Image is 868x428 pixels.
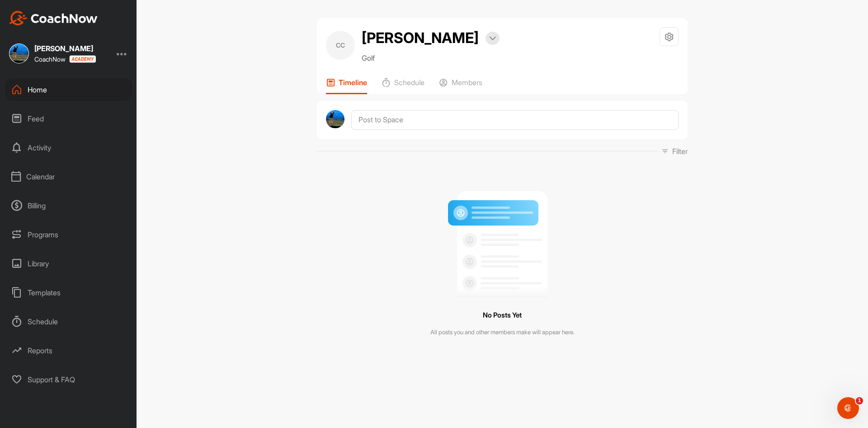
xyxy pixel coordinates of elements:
[446,184,559,298] img: null result
[362,53,500,63] p: Golf
[5,223,132,246] div: Programs
[5,281,132,304] div: Templates
[430,328,575,337] p: All posts you and other members make will appear here.
[5,194,132,217] div: Billing
[9,43,29,63] img: square_c2c968d1ba4d61bfa9fef65f62c7a1bd.jpg
[483,309,522,322] h3: No Posts Yet
[5,310,132,333] div: Schedule
[856,397,863,404] span: 1
[326,31,355,60] div: CC
[5,107,132,130] div: Feed
[5,78,132,101] div: Home
[5,252,132,275] div: Library
[837,397,859,419] iframe: Intercom live chat
[34,45,96,52] div: [PERSON_NAME]
[9,11,98,25] img: CoachNow
[5,136,132,159] div: Activity
[5,165,132,188] div: Calendar
[326,110,344,129] img: avatar
[339,78,367,87] p: Timeline
[452,78,482,87] p: Members
[5,368,132,391] div: Support & FAQ
[362,27,479,49] h2: [PERSON_NAME]
[69,55,96,63] img: CoachNow acadmey
[5,339,132,362] div: Reports
[672,146,688,157] p: Filter
[394,78,425,87] p: Schedule
[34,55,96,63] div: CoachNow
[489,36,496,41] img: arrow-down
